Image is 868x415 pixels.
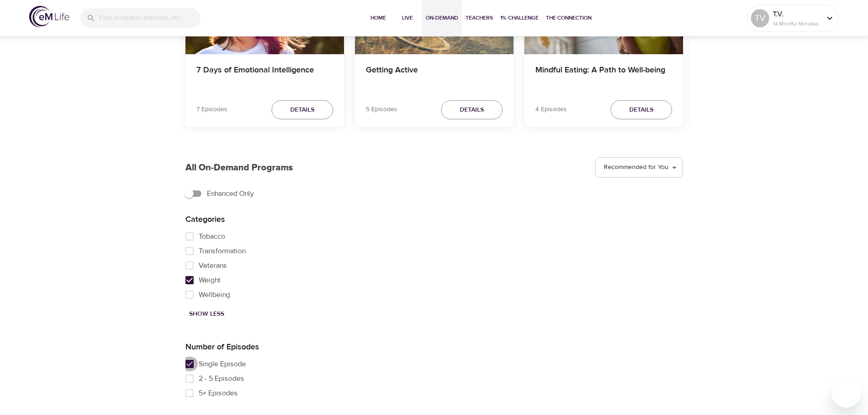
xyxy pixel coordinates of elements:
h4: Getting Active [366,65,503,87]
span: 1% Challenge [500,13,539,23]
span: Live [396,13,418,23]
p: T.V. [773,9,821,20]
span: Show Less [189,308,224,320]
input: Find programs, teachers, etc... [99,8,200,28]
span: Tobacco [199,231,225,242]
span: Details [629,104,653,116]
span: On-Demand [426,13,458,23]
h4: Mindful Eating: A Path to Well-being [535,65,672,87]
h4: 7 Days of Emotional Intelligence [196,65,333,87]
span: Enhanced Only [207,188,254,199]
p: Number of Episodes [185,341,277,353]
span: Home [367,13,389,23]
span: 2 - 5 Episodes [199,373,244,384]
p: All On-Demand Programs [185,161,293,174]
span: Teachers [466,13,493,23]
span: Transformation [199,246,246,256]
button: Details [272,100,333,120]
span: Details [460,104,484,116]
span: Weight [199,275,221,286]
span: 5+ Episodes [199,388,238,399]
div: TV [751,9,769,27]
p: Categories [185,213,277,225]
p: 14 Mindful Minutes [773,20,821,28]
button: Show Less [185,306,228,323]
span: The Connection [546,13,591,23]
img: logo [29,6,69,27]
span: Wellbeing [199,289,230,300]
p: 5 Episodes [366,105,397,114]
iframe: Button to launch messaging window [832,379,861,408]
p: 7 Episodes [196,105,227,114]
button: Details [611,100,672,120]
span: Veterans [199,260,227,271]
button: Details [441,100,503,120]
span: Details [290,104,314,116]
p: 4 Episodes [535,105,567,114]
span: Single Episode [199,359,246,369]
